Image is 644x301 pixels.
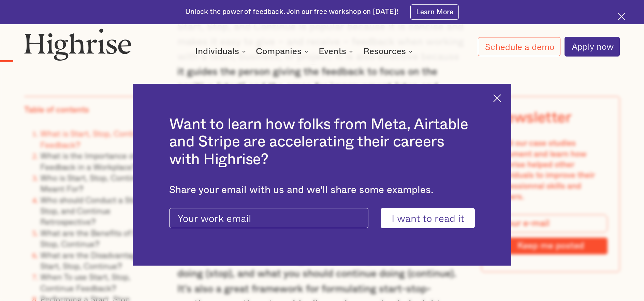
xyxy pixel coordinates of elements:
a: Learn More [410,4,459,20]
div: Events [319,47,355,56]
form: current-ascender-blog-article-modal-form [169,208,475,228]
div: Companies [256,47,310,56]
div: Events [319,47,346,56]
div: Unlock the power of feedback. Join our free workshop on [DATE]! [185,7,398,17]
a: Schedule a demo [478,37,560,57]
a: Apply now [565,37,620,56]
div: Individuals [195,47,248,56]
h2: Want to learn how folks from Meta, Airtable and Stripe are accelerating their careers with Highrise? [169,116,475,168]
div: Resources [363,47,406,56]
img: Highrise logo [24,28,132,61]
img: Cross icon [493,94,501,102]
div: Individuals [195,47,239,56]
input: Your work email [169,208,368,228]
div: Companies [256,47,302,56]
img: Cross icon [618,13,626,20]
div: Share your email with us and we'll share some examples. [169,184,475,196]
div: Resources [363,47,415,56]
input: I want to read it [381,208,475,228]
